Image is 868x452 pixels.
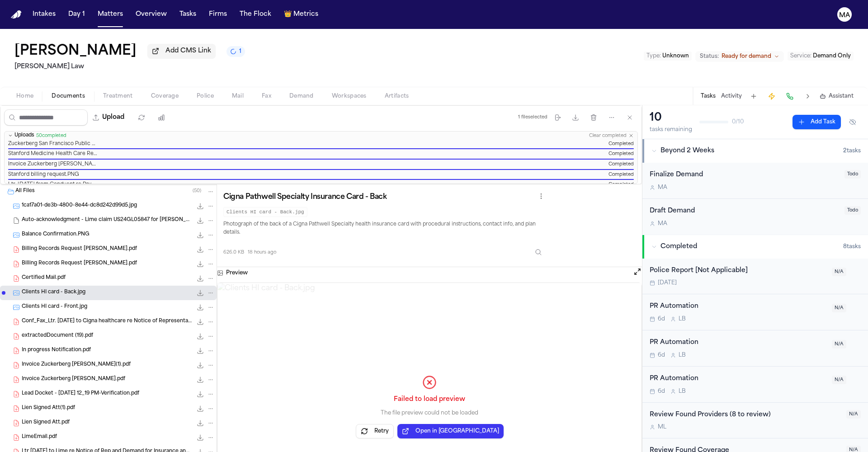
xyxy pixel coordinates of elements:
[385,93,409,100] span: Artifacts
[658,279,677,287] span: [DATE]
[832,340,846,348] span: N/A
[103,93,133,100] span: Treatment
[22,361,131,369] span: Invoice Zuckerberg [PERSON_NAME](1).pdf
[22,332,93,340] span: extractedDocument (19).pdf
[22,419,70,427] span: Lien Signed Att.pdf
[747,90,760,103] button: Add Task
[232,93,244,100] span: Mail
[196,404,205,413] button: Download Lien Signed Att(1).pdf
[262,93,271,100] span: Fax
[196,332,205,341] button: Download extractedDocument (19).pdf
[829,93,854,100] span: Assistant
[732,118,744,126] span: 0 / 10
[650,206,839,217] div: Draft Demand
[650,170,839,180] div: Finalize Demand
[518,114,547,120] div: 1 file selected
[843,147,861,155] span: 2 task s
[196,390,205,399] button: Download Lead Docket - Apr 18 12_19 PM-Verification.pdf
[22,390,139,398] span: Lead Docket - [DATE] 12_19 PM-Verification.pdf
[530,244,547,260] button: Inspect
[650,410,841,420] div: Review Found Providers (8 to review)
[22,405,75,412] span: Lien Signed Att(1).pdf
[165,47,211,56] span: Add CMS Link
[609,182,634,188] span: Completed
[609,151,634,158] span: Completed
[660,146,714,155] span: Beyond 2 Weeks
[196,317,205,326] button: Download Conf_Fax_Ltr. 4.4.2025 to Cigna healthcare re Notice of Representation and Request for M...
[658,315,665,323] span: 6d
[22,217,192,224] span: Auto-acknowledgment - Lime claim US24GL05847 for [PERSON_NAME] _.eml
[196,346,205,355] button: Download In progress Notification.pdf
[22,202,137,210] span: 1ca17a01-de3b-4800-8e44-dc8d242d99d5.jpg
[4,109,88,126] input: Search files
[196,361,205,370] button: Download Invoice Zuckerberg San Francisco Kristina Helwing(1).pdf
[22,318,192,325] span: Conf_Fax_Ltr. [DATE] to Cigna healthcare re Notice of Representation and Request for Medical Info...
[662,53,689,59] span: Unknown
[223,207,307,217] code: Clients HI card - Back.jpg
[783,90,796,103] button: Make a Call
[29,6,59,23] button: Intakes
[844,115,861,129] button: Hide completed tasks (⌘⇧H)
[644,52,692,61] button: Edit Type: Unknown
[196,433,205,442] button: Download LimeEmail.pdf
[22,433,57,441] span: LimeEmail.pdf
[658,352,665,359] span: 6d
[832,376,846,384] span: N/A
[22,231,90,239] span: Balance Confirmation.PNG
[151,93,179,100] span: Coverage
[356,424,394,438] button: Retry
[248,249,276,256] span: 18 hours ago
[197,93,214,100] span: Police
[721,93,742,100] button: Activity
[650,126,692,133] div: tasks remaining
[196,303,205,312] button: Download Clients HI card - Front.jpg
[642,163,868,199] div: Open task: Finalize Demand
[94,6,127,23] button: Matters
[642,235,868,259] button: Completed8tasks
[236,6,275,23] button: The Flock
[633,267,642,279] button: Open preview
[52,93,85,100] span: Documents
[22,289,85,297] span: Clients HI card - Back.jpg
[642,259,868,295] div: Open task: Police Report [Not Applicable]
[239,48,241,55] span: 1
[196,274,205,283] button: Download Certified Mail.pdf
[14,43,137,60] button: Edit matter name
[844,170,861,179] span: Todo
[658,184,667,191] span: M A
[22,260,137,268] span: Billing Records Request [PERSON_NAME].pdf
[226,269,248,277] h3: Preview
[650,266,826,276] div: Police Report [Not Applicable]
[646,53,661,59] span: Type :
[280,6,322,23] button: crownMetrics
[722,53,771,60] span: Ready for demand
[846,410,861,419] span: N/A
[589,133,627,139] button: Clear completed
[223,193,387,202] h3: Cigna Pathwell Specialty Insurance Card - Back
[196,419,205,428] button: Download Lien Signed Att.pdf
[22,245,137,253] span: Billing Records Request [PERSON_NAME].pdf
[147,44,216,58] button: Add CMS Link
[14,43,137,60] h1: [PERSON_NAME]
[695,51,784,62] button: Change status from Ready for demand
[832,268,846,276] span: N/A
[8,151,99,158] span: Stanford Medicine Health Care Receipt MB.pdf
[790,53,811,59] span: Service :
[11,10,22,19] a: Home
[22,303,87,311] span: Clients HI card - Front.jpg
[765,90,778,103] button: Create Immediate Task
[176,6,200,23] button: Tasks
[22,376,125,383] span: Invoice Zuckerberg [PERSON_NAME].pdf
[660,242,697,251] span: Completed
[820,93,854,100] button: Assistant
[289,93,314,100] span: Demand
[394,395,465,404] span: Failed to load preview
[642,139,868,163] button: Beyond 2 Weeks2tasks
[843,243,861,250] span: 8 task s
[650,338,826,348] div: PR Automation
[642,294,868,330] div: Open task: PR Automation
